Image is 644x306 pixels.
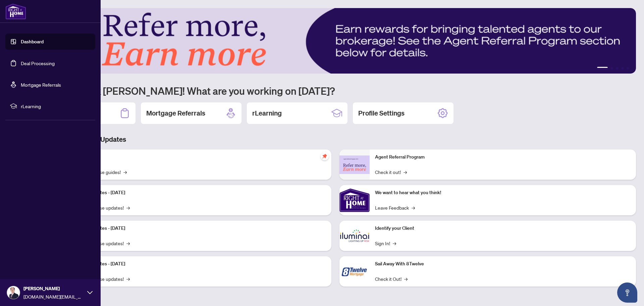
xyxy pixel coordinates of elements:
[393,239,396,247] span: →
[23,285,84,292] span: [PERSON_NAME]
[610,67,613,70] button: 2
[375,260,631,268] p: Sail Away With 8Twelve
[70,154,326,161] p: Self-Help
[21,39,44,45] a: Dashboard
[123,168,127,176] span: →
[35,84,636,97] h1: Welcome back [PERSON_NAME]! What are you working on [DATE]?
[375,189,631,196] p: We want to hear what you think!
[404,168,407,176] span: →
[412,204,415,211] span: →
[21,102,91,110] span: rLearning
[321,152,329,160] span: pushpin
[404,275,408,282] span: →
[21,60,55,66] a: Deal Processing
[597,67,608,70] button: 1
[70,225,326,232] p: Platform Updates - [DATE]
[5,3,26,19] img: logo
[252,108,282,118] h2: rLearning
[375,275,408,282] a: Check it Out!→
[375,154,631,161] p: Agent Referral Program
[375,204,415,211] a: Leave Feedback→
[35,8,636,74] img: Slide 0
[339,156,370,174] img: Agent Referral Program
[375,239,396,247] a: Sign In!→
[339,185,370,215] img: We want to hear what you think!
[358,108,405,118] h2: Profile Settings
[627,67,629,70] button: 5
[621,67,624,70] button: 4
[21,82,61,88] a: Mortgage Referrals
[126,275,130,282] span: →
[23,293,84,300] span: [DOMAIN_NAME][EMAIL_ADDRESS][DOMAIN_NAME]
[7,286,20,299] img: Profile Icon
[616,67,619,70] button: 3
[617,282,637,303] button: Open asap
[70,189,326,196] p: Platform Updates - [DATE]
[375,168,407,176] a: Check it out!→
[339,256,370,287] img: Sail Away With 8Twelve
[126,239,130,247] span: →
[339,221,370,251] img: Identify your Client
[146,108,205,118] h2: Mortgage Referrals
[70,260,326,268] p: Platform Updates - [DATE]
[126,204,130,211] span: →
[35,135,636,144] h3: Brokerage & Industry Updates
[375,225,631,232] p: Identify your Client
